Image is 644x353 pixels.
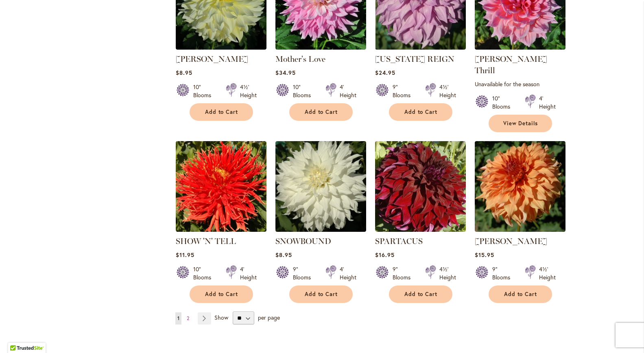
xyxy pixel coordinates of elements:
span: $24.95 [375,69,395,76]
button: Add to Cart [489,285,552,303]
span: Add to Cart [205,109,238,115]
div: 10" Blooms [492,94,515,111]
div: 4' Height [340,265,356,281]
a: Spartacus [375,226,466,233]
span: Add to Cart [205,291,238,298]
div: 4½' Height [539,265,556,281]
div: 10" Blooms [193,265,216,281]
span: Add to Cart [305,109,338,115]
a: Snowbound [275,226,366,233]
a: [PERSON_NAME] [475,236,547,246]
div: 4' Height [340,83,356,99]
a: 2 [185,312,191,325]
img: Snowbound [275,141,366,232]
div: 9" Blooms [393,83,415,99]
span: View Details [503,120,538,127]
a: View Details [489,115,552,132]
a: SHOW 'N' TELL [176,236,236,246]
a: Mother's Love [275,44,366,51]
a: SPARTACUS [375,236,423,246]
button: Add to Cart [389,285,452,303]
img: SHOW 'N' TELL [176,141,266,232]
p: Unavailable for the season [475,80,565,88]
a: Otto's Thrill [475,44,565,51]
span: Add to Cart [504,291,537,298]
span: Add to Cart [305,291,338,298]
div: 10" Blooms [293,83,316,99]
div: 4½' Height [439,83,456,99]
button: Add to Cart [190,285,253,303]
span: Show [214,314,228,321]
div: 4½' Height [439,265,456,281]
img: Spartacus [375,141,466,232]
button: Add to Cart [289,103,353,121]
span: $15.95 [475,251,494,259]
button: Add to Cart [190,103,253,121]
a: [US_STATE] REIGN [375,54,454,64]
span: $8.95 [176,69,192,76]
button: Add to Cart [289,285,353,303]
span: Add to Cart [404,291,438,298]
div: 4' Height [240,265,257,281]
span: $8.95 [275,251,292,259]
div: 4' Height [539,94,556,111]
span: Add to Cart [404,109,438,115]
span: $11.95 [176,251,194,259]
a: OREGON REIGN [375,44,466,51]
span: per page [258,314,280,321]
div: 4½' Height [240,83,257,99]
a: SNOWBOUND [275,236,331,246]
a: [PERSON_NAME] [176,54,248,64]
a: La Luna [176,44,266,51]
img: Steve Meggos [475,141,565,232]
div: 9" Blooms [492,265,515,281]
a: SHOW 'N' TELL [176,226,266,233]
span: $34.95 [275,69,296,76]
div: 9" Blooms [393,265,415,281]
a: Steve Meggos [475,226,565,233]
div: 10" Blooms [193,83,216,99]
span: 1 [177,315,179,321]
span: $16.95 [375,251,395,259]
span: 2 [187,315,189,321]
div: 9" Blooms [293,265,316,281]
a: [PERSON_NAME] Thrill [475,54,547,75]
button: Add to Cart [389,103,452,121]
a: Mother's Love [275,54,325,64]
iframe: Launch Accessibility Center [6,324,29,347]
